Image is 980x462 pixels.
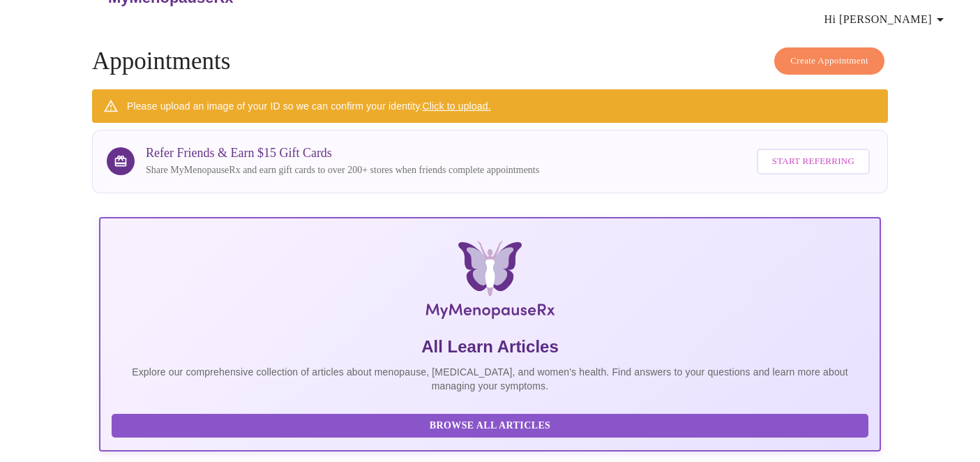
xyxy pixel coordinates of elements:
button: Browse All Articles [112,414,868,438]
button: Start Referring [757,149,870,174]
h4: Appointments [92,47,888,75]
a: Start Referring [753,142,873,181]
span: Browse All Articles [126,417,854,435]
button: Create Appointment [774,47,884,75]
h3: Refer Friends & Earn $15 Gift Cards [146,146,539,161]
span: Start Referring [772,154,854,170]
div: Please upload an image of your ID so we can confirm your identity. [127,94,491,119]
img: MyMenopauseRx Logo [229,241,751,325]
h5: All Learn Articles [112,336,868,358]
a: Click to upload. [423,100,491,112]
span: Hi [PERSON_NAME] [824,10,949,29]
a: Browse All Articles [112,419,872,431]
p: Share MyMenopauseRx and earn gift cards to over 200+ stores when friends complete appointments [146,163,539,177]
span: Create Appointment [790,53,868,69]
button: Hi [PERSON_NAME] [819,6,954,33]
p: Explore our comprehensive collection of articles about menopause, [MEDICAL_DATA], and women's hea... [112,365,868,393]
